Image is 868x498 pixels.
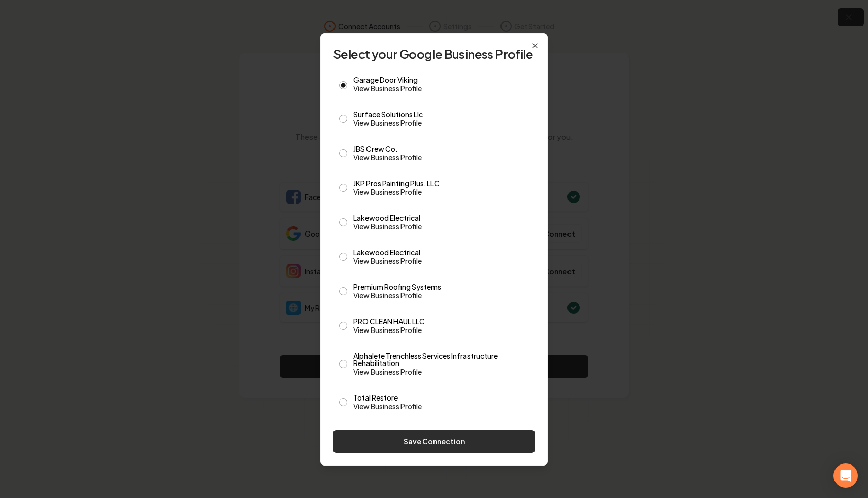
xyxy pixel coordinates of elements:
a: View Business Profile [353,367,529,377]
a: View Business Profile [353,118,529,128]
label: Garage Door Viking [353,76,529,93]
a: View Business Profile [353,221,529,231]
h2: Select your Google Business Profile [333,46,535,62]
label: Alphalete Trenchless Services Infrastructure Rehabilitation [353,352,529,377]
label: Lakewood Electrical [353,249,529,266]
label: Lakewood Electrical [353,214,529,231]
a: View Business Profile [353,83,529,93]
a: View Business Profile [353,152,529,162]
button: Save Connection [333,430,535,453]
label: Total Restore [353,394,529,411]
a: View Business Profile [353,401,529,411]
a: View Business Profile [353,187,529,197]
a: View Business Profile [353,325,529,335]
a: View Business Profile [353,290,529,301]
label: JKP Pros Painting Plus, LLC [353,180,529,197]
label: Premium Roofing Systems [353,283,529,301]
label: Surface Solutions Llc [353,111,529,128]
label: PRO CLEAN HAUL LLC [353,318,529,335]
label: JBS Crew Co. [353,145,529,162]
a: View Business Profile [353,256,529,266]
